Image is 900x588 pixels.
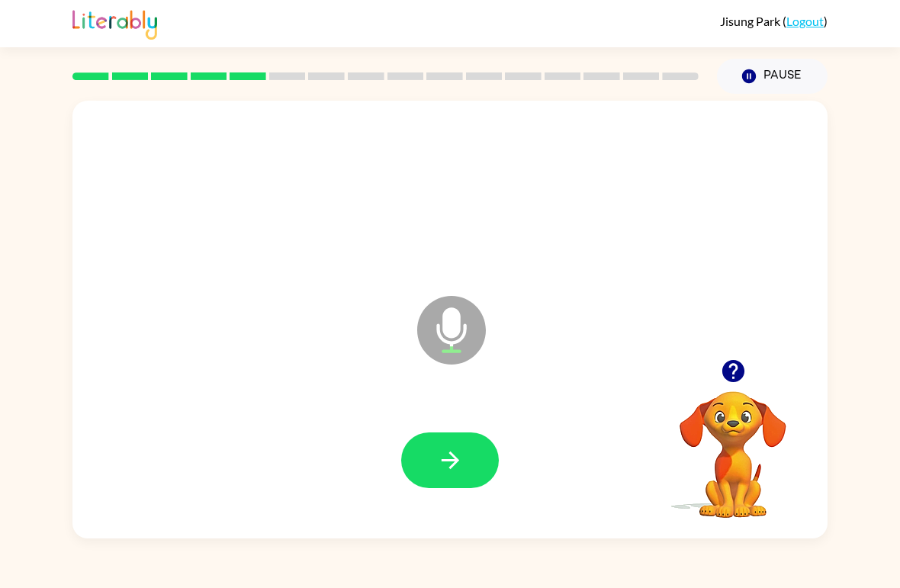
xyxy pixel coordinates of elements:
div: ( ) [720,14,828,28]
a: Logout [786,14,824,28]
span: Jisung Park [720,14,783,28]
button: Pause [717,59,828,94]
video: Your browser must support playing .mp4 files to use Literably. Please try using another browser. [657,368,809,520]
img: Literably [72,6,157,40]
